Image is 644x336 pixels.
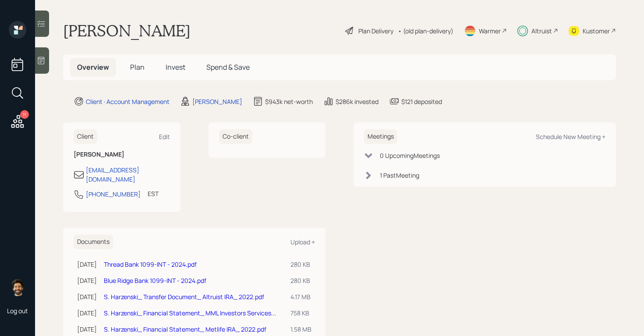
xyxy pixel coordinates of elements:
[401,97,442,106] div: $121 deposited
[74,235,113,249] h6: Documents
[77,308,97,318] div: [DATE]
[219,129,252,144] h6: Co-client
[148,189,159,198] div: EST
[290,325,311,334] div: 1.58 MB
[63,21,191,40] h1: [PERSON_NAME]
[290,260,311,269] div: 280 KB
[166,62,185,72] span: Invest
[536,132,605,141] div: Schedule New Meeting +
[77,292,97,301] div: [DATE]
[380,171,419,180] div: 1 Past Meeting
[74,129,97,144] h6: Client
[265,97,313,106] div: $943k net-worth
[290,308,311,318] div: 758 KB
[583,26,610,36] div: Kustomer
[74,151,170,158] h6: [PERSON_NAME]
[104,293,264,301] a: S. Harzenski_ Transfer Document_ Altruist IRA_ 2022.pdf
[9,279,26,296] img: eric-schwartz-headshot.png
[364,129,397,144] h6: Meetings
[77,325,97,334] div: [DATE]
[86,189,141,199] div: [PHONE_NUMBER]
[86,165,170,184] div: [EMAIL_ADDRESS][DOMAIN_NAME]
[398,26,453,36] div: • (old plan-delivery)
[192,97,242,106] div: [PERSON_NAME]
[77,260,97,269] div: [DATE]
[290,276,311,285] div: 280 KB
[531,26,552,36] div: Altruist
[290,292,311,301] div: 4.17 MB
[104,309,276,317] a: S. Harzenski_ Financial Statement_ MML Investors Services...
[104,276,206,285] a: Blue Ridge Bank 1099-INT - 2024.pdf
[104,325,266,333] a: S. Harzenski_ Financial Statement_ Metlife IRA_ 2022.pdf
[20,110,29,119] div: 11
[86,97,170,106] div: Client · Account Management
[290,238,315,246] div: Upload +
[479,26,501,36] div: Warmer
[336,97,379,106] div: $286k invested
[77,276,97,285] div: [DATE]
[358,26,393,36] div: Plan Delivery
[130,62,145,72] span: Plan
[206,62,250,72] span: Spend & Save
[7,307,28,315] div: Log out
[77,62,109,72] span: Overview
[159,132,170,141] div: Edit
[380,151,440,160] div: 0 Upcoming Meeting s
[104,260,197,268] a: Thread Bank 1099-INT - 2024.pdf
